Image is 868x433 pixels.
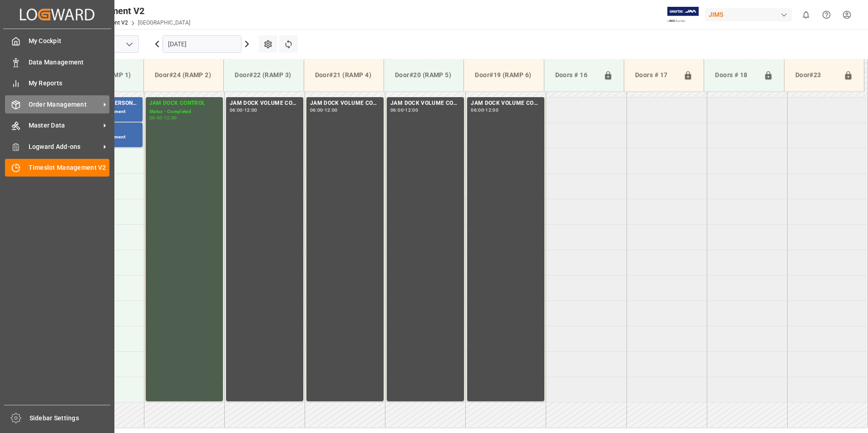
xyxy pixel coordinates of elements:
[29,79,110,88] span: My Reports
[231,67,296,84] div: Door#22 (RAMP 3)
[243,108,244,112] div: -
[5,32,109,50] a: My Cockpit
[485,108,498,112] div: 12:00
[471,99,541,108] div: JAM DOCK VOLUME CONTROL
[162,116,163,120] div: -
[5,159,109,177] a: Timeslot Management V2
[705,6,796,23] button: JIMS
[631,67,680,84] div: Doors # 17
[29,100,100,109] span: Order Management
[244,108,257,112] div: 12:00
[5,53,109,71] a: Data Management
[390,99,460,108] div: JAM DOCK VOLUME CONTROL
[705,8,792,21] div: JIMS
[29,121,100,130] span: Master Data
[816,5,837,25] button: Help Center
[323,108,325,112] div: -
[311,67,376,84] div: Door#21 (RAMP 4)
[471,108,484,112] div: 06:00
[149,99,219,108] div: JAM DOCK CONTROL
[151,67,216,84] div: Door#24 (RAMP 2)
[484,108,485,112] div: -
[164,116,177,120] div: 12:00
[149,108,219,116] div: Status - Completed
[325,108,338,112] div: 12:00
[792,67,840,84] div: Door#23
[122,37,136,51] button: open menu
[391,67,456,84] div: Door#20 (RAMP 5)
[405,108,418,112] div: 12:00
[39,4,190,18] div: Timeslot Management V2
[30,413,111,423] span: Sidebar Settings
[711,67,759,84] div: Doors # 18
[667,7,699,23] img: Exertis%20JAM%20-%20Email%20Logo.jpg_1722504956.jpg
[29,58,110,67] span: Data Management
[796,5,816,25] button: show 0 new notifications
[29,36,110,46] span: My Cockpit
[163,35,242,53] input: DD.MM.YYYY
[552,67,600,84] div: Doors # 16
[230,108,243,112] div: 06:00
[310,99,380,108] div: JAM DOCK VOLUME CONTROL
[390,108,404,112] div: 06:00
[471,67,536,84] div: Door#19 (RAMP 6)
[149,116,163,120] div: 06:00
[310,108,323,112] div: 06:00
[230,99,300,108] div: JAM DOCK VOLUME CONTROL
[29,163,110,172] span: Timeslot Management V2
[29,142,100,152] span: Logward Add-ons
[404,108,405,112] div: -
